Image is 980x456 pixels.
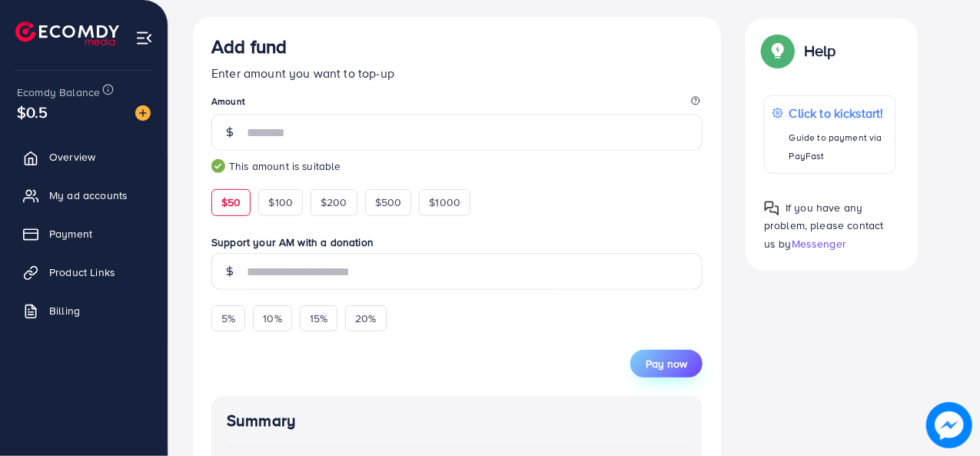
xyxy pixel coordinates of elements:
p: Guide to payment via PayFast [789,128,888,165]
span: Ecomdy Balance [17,85,100,100]
span: 10% [263,311,281,326]
button: Pay now [630,350,703,378]
img: image [135,105,151,121]
span: Overview [49,149,95,165]
span: 20% [355,311,376,326]
a: Payment [12,218,156,249]
span: $50 [221,195,241,210]
span: $0.5 [17,101,48,123]
span: Messenger [792,235,846,251]
small: This amount is suitable [211,158,703,174]
span: If you have any problem, please contact us by [764,200,884,251]
img: logo [15,22,119,45]
span: 5% [221,311,235,326]
a: Overview [12,141,156,172]
img: Popup guide [764,37,792,65]
a: Billing [12,295,156,326]
p: Enter amount you want to top-up [211,64,703,82]
h3: Add fund [211,35,287,58]
h4: Summary [227,411,687,431]
a: My ad accounts [12,180,156,211]
p: Help [804,42,836,60]
span: Product Links [49,265,115,280]
span: $100 [268,195,293,210]
span: My ad accounts [49,188,128,203]
p: Click to kickstart! [789,104,888,122]
a: Product Links [12,257,156,288]
label: Support your AM with a donation [211,235,703,250]
legend: Amount [211,95,703,114]
span: 15% [310,311,327,326]
span: Pay now [646,356,687,371]
span: $500 [375,195,402,210]
img: image [927,403,972,448]
img: menu [135,29,153,47]
span: $200 [321,195,347,210]
span: Payment [49,226,92,241]
span: Billing [49,303,80,318]
img: Popup guide [764,201,779,216]
img: guide [211,159,225,173]
span: $1000 [429,195,460,210]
